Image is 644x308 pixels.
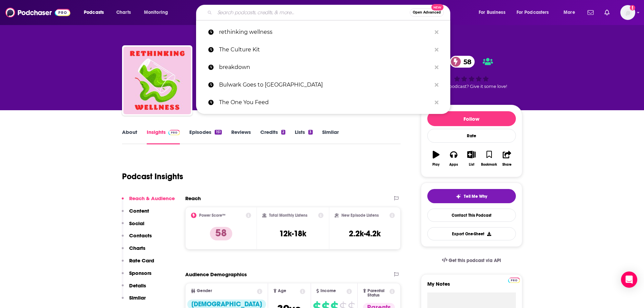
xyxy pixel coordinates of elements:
[185,271,247,278] h2: Audience Demographics
[199,213,225,218] h2: Power Score™
[427,129,516,143] div: Rate
[320,289,336,293] span: Income
[445,146,462,171] button: Apps
[469,163,474,167] div: List
[196,76,450,94] a: Bulwark Goes to [GEOGRAPHIC_DATA]
[427,189,516,203] button: tell me why sparkleTell Me Why
[185,195,201,202] h2: Reach
[630,5,635,10] svg: Add a profile image
[564,8,575,17] span: More
[129,232,152,239] p: Contacts
[129,282,146,289] p: Details
[559,7,583,18] button: open menu
[427,111,516,126] button: Follow
[129,195,175,202] p: Reach & Audience
[122,245,145,257] button: Charts
[79,7,113,18] button: open menu
[427,281,516,292] label: My Notes
[219,23,431,41] p: rethinking wellness
[620,5,635,20] img: User Profile
[278,289,286,293] span: Age
[517,8,549,17] span: For Podcasters
[341,213,379,218] h2: New Episode Listens
[621,271,637,288] div: Open Intercom Messenger
[122,220,144,233] button: Social
[231,129,251,144] a: Reviews
[427,227,516,240] button: Export One-Sheet
[129,220,144,227] p: Social
[421,51,522,93] div: 58Good podcast? Give it some love!
[122,270,151,282] button: Sponsors
[189,129,221,144] a: Episodes151
[585,7,596,18] a: Show notifications dropdown
[219,58,431,76] p: breakdown
[427,209,516,222] a: Contact This Podcast
[210,227,232,240] p: 58
[197,289,212,293] span: Gender
[122,282,146,295] button: Details
[457,56,475,68] span: 58
[129,294,146,301] p: Similar
[129,257,154,264] p: Rate Card
[260,129,285,144] a: Credits2
[215,7,410,18] input: Search podcasts, credits, & more...
[122,232,152,245] button: Contacts
[295,129,312,144] a: Lists3
[269,213,307,218] h2: Total Monthly Listens
[279,229,306,239] h3: 12k-18k
[147,129,180,144] a: InsightsPodchaser Pro
[122,257,154,270] button: Rate Card
[431,4,444,10] span: New
[474,7,514,18] button: open menu
[168,130,180,135] img: Podchaser Pro
[620,5,635,20] span: Logged in as SimonElement
[122,294,146,307] button: Similar
[508,278,520,283] img: Podchaser Pro
[620,5,635,20] button: Show profile menu
[219,76,431,94] p: Bulwark Goes to Hollywood
[432,163,439,167] div: Play
[449,163,458,167] div: Apps
[219,41,431,58] p: The Culture Kit
[436,252,507,269] a: Get this podcast via API
[129,245,145,251] p: Charts
[215,130,221,135] div: 151
[202,5,457,20] div: Search podcasts, credits, & more...
[123,47,191,114] img: Rethinking Wellness
[480,146,498,171] button: Bookmark
[219,94,431,111] p: The One You Feed
[410,8,444,17] button: Open AdvancedNew
[196,94,450,111] a: The One You Feed
[367,289,388,298] span: Parental Status
[498,146,516,171] button: Share
[456,194,461,199] img: tell me why sparkle
[427,146,445,171] button: Play
[84,8,104,17] span: Podcasts
[5,6,70,19] img: Podchaser - Follow, Share and Rate Podcasts
[308,130,312,135] div: 3
[196,58,450,76] a: breakdown
[462,146,480,171] button: List
[196,23,450,41] a: rethinking wellness
[502,163,511,167] div: Share
[139,7,177,18] button: open menu
[481,163,497,167] div: Bookmark
[512,7,559,18] button: open menu
[449,258,501,263] span: Get this podcast via API
[122,171,183,182] h1: Podcast Insights
[602,7,612,18] a: Show notifications dropdown
[122,208,149,220] button: Content
[144,8,168,17] span: Monitoring
[436,84,507,89] span: Good podcast? Give it some love!
[129,208,149,214] p: Content
[322,129,339,144] a: Similar
[349,229,381,239] h3: 2.2k-4.2k
[116,8,131,17] span: Charts
[122,195,175,208] button: Reach & Audience
[413,11,441,14] span: Open Advanced
[112,7,135,18] a: Charts
[450,56,475,68] a: 58
[508,277,520,283] a: Pro website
